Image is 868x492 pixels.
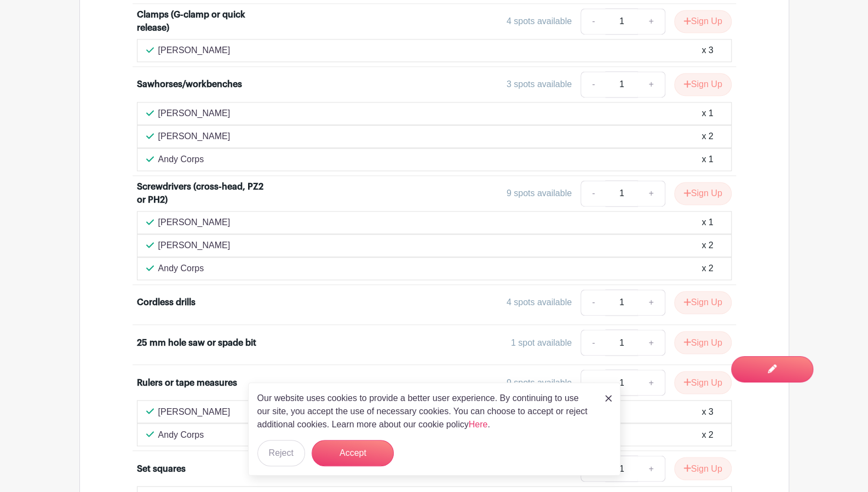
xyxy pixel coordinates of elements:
[137,376,237,389] div: Rulers or tape measures
[158,44,231,57] p: [PERSON_NAME]
[580,8,606,35] a: -
[637,455,665,482] a: +
[637,180,665,207] a: +
[674,371,732,394] button: Sign Up
[637,8,665,35] a: +
[137,180,273,207] div: Screwdrivers (cross-head, PZ2 or PH2)
[158,262,204,275] p: Andy Corps
[158,239,231,252] p: [PERSON_NAME]
[674,457,732,480] button: Sign Up
[158,130,231,143] p: [PERSON_NAME]
[511,336,572,349] div: 1 spot available
[674,10,732,33] button: Sign Up
[469,420,488,429] a: Here
[507,376,572,389] div: 9 spots available
[637,289,665,316] a: +
[674,73,732,96] button: Sign Up
[702,428,713,441] div: x 2
[637,329,665,356] a: +
[580,180,606,207] a: -
[580,369,606,396] a: -
[702,44,713,57] div: x 3
[158,107,231,120] p: [PERSON_NAME]
[580,71,606,98] a: -
[674,331,732,354] button: Sign Up
[507,296,572,309] div: 4 spots available
[702,153,713,166] div: x 1
[702,239,713,252] div: x 2
[137,8,273,35] div: Clamps (G-clamp or quick release)
[312,440,394,466] button: Accept
[702,216,713,229] div: x 1
[257,440,305,466] button: Reject
[702,107,713,120] div: x 1
[137,296,196,309] div: Cordless drills
[702,405,713,418] div: x 3
[507,187,572,200] div: 9 spots available
[137,462,186,475] div: Set squares
[257,392,594,431] p: Our website uses cookies to provide a better user experience. By continuing to use our site, you ...
[137,78,242,91] div: Sawhorses/workbenches
[580,289,606,316] a: -
[674,291,732,314] button: Sign Up
[158,405,231,418] p: [PERSON_NAME]
[637,369,665,396] a: +
[702,130,713,143] div: x 2
[507,15,572,28] div: 4 spots available
[702,262,713,275] div: x 2
[158,428,204,441] p: Andy Corps
[158,216,231,229] p: [PERSON_NAME]
[605,395,612,402] img: close_button-5f87c8562297e5c2d7936805f587ecaba9071eb48480494691a3f1689db116b3.svg
[580,329,606,356] a: -
[637,71,665,98] a: +
[507,78,572,91] div: 3 spots available
[674,182,732,205] button: Sign Up
[137,336,256,349] div: 25 mm hole saw or spade bit
[158,153,204,166] p: Andy Corps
